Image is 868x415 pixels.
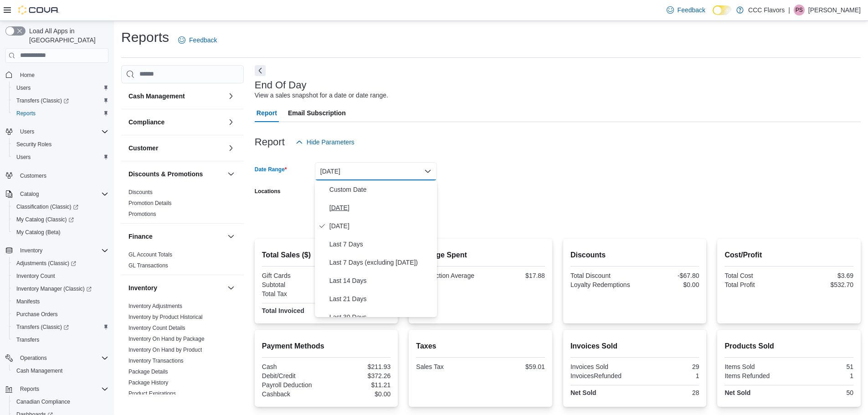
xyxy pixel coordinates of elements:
div: Discounts & Promotions [121,187,244,223]
button: Reports [16,384,43,395]
a: Classification (Classic) [13,201,82,212]
input: Dark Mode [713,5,732,15]
a: Feedback [175,31,221,49]
div: Items Sold [724,363,787,370]
span: My Catalog (Classic) [13,214,108,225]
a: Customers [16,170,50,181]
div: Debit/Credit [262,372,324,379]
span: Reports [16,384,108,395]
button: Home [2,68,112,82]
div: Total Cost [724,272,787,279]
button: My Catalog (Beta) [9,226,112,239]
h3: Finance [128,232,153,241]
a: Inventory Count Details [128,325,185,331]
button: Inventory [226,282,236,293]
a: My Catalog (Classic) [9,213,112,226]
button: Customer [128,143,224,153]
span: Product Expirations [128,390,176,397]
span: [DATE] [329,202,433,213]
button: Catalog [2,188,112,200]
button: Customers [2,169,112,182]
span: Purchase Orders [13,309,108,320]
button: Discounts & Promotions [128,169,224,179]
a: Inventory On Hand by Product [128,347,202,353]
span: Package History [128,379,168,386]
div: $3.69 [791,272,853,279]
a: Promotion Details [128,200,172,206]
span: Security Roles [16,141,51,148]
a: Transfers (Classic) [13,322,72,333]
button: Compliance [226,117,236,128]
div: Finance [121,249,244,275]
span: Customers [20,172,46,179]
strong: Total Invoiced [262,307,304,314]
span: Adjustments (Classic) [16,260,76,267]
span: Users [16,154,31,161]
a: GL Account Totals [128,251,172,258]
div: Subtotal [262,281,324,288]
button: Catalog [16,189,42,200]
h3: Compliance [128,118,164,127]
h3: End Of Day [255,80,307,91]
button: [DATE] [315,162,437,180]
span: Canadian Compliance [13,396,108,407]
span: PS [796,5,803,15]
span: Users [16,84,31,92]
span: Inventory Manager (Classic) [13,283,108,294]
span: Users [13,82,108,93]
label: Locations [255,188,281,195]
div: 1 [637,372,699,379]
span: Canadian Compliance [16,398,70,405]
span: Customers [16,170,108,181]
span: Promotion Details [128,200,172,207]
h3: Report [255,137,285,148]
span: Operations [20,354,47,362]
button: Manifests [9,295,112,308]
span: Last 7 Days (excluding [DATE]) [329,257,433,268]
span: Feedback [189,36,217,45]
div: Sales Tax [416,363,478,370]
button: Operations [16,353,51,364]
a: Canadian Compliance [13,396,74,407]
span: Transfers (Classic) [16,97,69,104]
button: Reports [2,383,112,395]
button: Users [9,151,112,164]
h2: Total Sales ($) [262,250,391,261]
div: InvoicesRefunded [570,372,633,379]
strong: Net Sold [724,389,750,396]
a: Security Roles [13,139,55,150]
span: Inventory Count [16,272,55,280]
span: Inventory Adjustments [128,302,182,310]
h3: Inventory [128,283,157,292]
a: Cash Management [13,365,66,376]
span: Email Subscription [288,104,346,122]
a: Package Details [128,369,168,375]
h3: Cash Management [128,92,185,101]
span: Users [20,128,34,135]
a: Reports [13,108,39,119]
span: Inventory Count Details [128,324,185,332]
span: Operations [16,353,108,364]
label: Date Range [255,166,287,173]
span: Hide Parameters [307,138,354,147]
span: Inventory Manager (Classic) [16,285,92,292]
span: Transfers (Classic) [13,95,108,106]
div: Transaction Average [416,272,478,279]
div: $372.26 [328,372,390,379]
span: Package Details [128,368,168,375]
button: Canadian Compliance [9,395,112,408]
span: Promotions [128,210,156,218]
div: $0.00 [328,390,390,398]
span: Inventory On Hand by Package [128,335,205,343]
a: Transfers (Classic) [9,94,112,107]
button: Next [255,65,266,76]
a: Discounts [128,189,153,195]
span: My Catalog (Beta) [13,227,108,238]
div: Gift Cards [262,272,324,279]
span: Inventory [20,247,42,254]
span: Security Roles [13,139,108,150]
span: Catalog [16,189,108,200]
div: 28 [637,389,699,396]
span: [DATE] [329,220,433,231]
div: View a sales snapshot for a date or date range. [255,91,388,100]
